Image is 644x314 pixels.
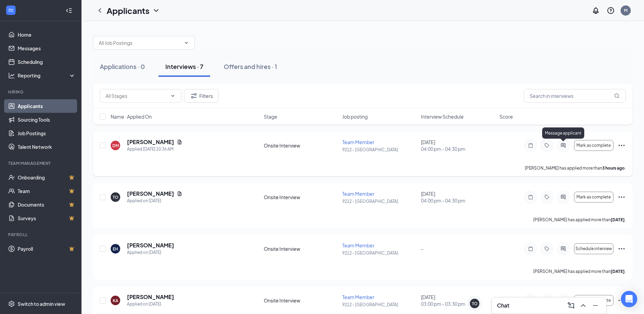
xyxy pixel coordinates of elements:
[611,217,625,222] b: [DATE]
[559,194,567,200] svg: ActiveChat
[127,242,174,249] h5: [PERSON_NAME]
[543,194,551,200] svg: Tag
[127,146,182,153] div: Applied [DATE] 10:36 AM
[342,191,374,197] span: Team Member
[8,300,15,307] svg: Settings
[18,55,76,69] a: Scheduling
[18,41,76,55] a: Messages
[18,72,76,79] div: Reporting
[527,246,535,251] svg: Note
[177,139,182,145] svg: Document
[472,301,478,307] div: TO
[127,197,182,204] div: Applied on [DATE]
[421,294,495,307] div: [DATE]
[421,139,495,152] div: [DATE]
[421,113,464,120] span: Interview Schedule
[567,301,575,310] svg: ComposeMessage
[106,92,167,100] input: All Stages
[8,232,74,238] div: Payroll
[527,194,535,200] svg: Note
[18,99,76,113] a: Applicants
[342,250,417,256] p: 9212 - [GEOGRAPHIC_DATA]
[342,147,417,153] p: 9212 - [GEOGRAPHIC_DATA]
[184,89,219,103] button: Filter Filters
[525,165,626,171] p: [PERSON_NAME] has applied more than .
[18,113,76,126] a: Sourcing Tools
[559,143,567,148] svg: ActiveChat
[602,165,625,171] b: 3 hours ago
[96,6,104,15] svg: ChevronLeft
[99,39,181,47] input: All Job Postings
[618,141,626,150] svg: Ellipses
[614,93,620,99] svg: MagnifyingGlass
[578,300,589,311] button: ChevronUp
[527,143,535,148] svg: Note
[127,301,174,308] div: Applied on [DATE]
[566,300,576,311] button: ComposeMessage
[127,138,174,146] h5: [PERSON_NAME]
[8,89,74,95] div: Hiring
[8,72,15,79] svg: Analysis
[18,198,76,211] a: DocumentsCrown
[18,242,76,256] a: PayrollCrown
[499,113,513,120] span: Score
[113,246,118,252] div: EH
[177,191,182,196] svg: Document
[18,300,65,307] div: Switch to admin view
[576,195,611,199] span: Mark as complete
[421,246,423,252] span: -
[618,245,626,253] svg: Ellipses
[184,40,189,46] svg: ChevronDown
[264,245,338,252] div: Onsite Interview
[621,291,637,307] div: Open Intercom Messenger
[18,126,76,140] a: Job Postings
[533,217,626,223] p: [PERSON_NAME] has applied more than .
[224,62,277,71] div: Offers and hires · 1
[607,6,615,15] svg: QuestionInfo
[574,243,613,254] button: Schedule interview
[574,192,613,203] button: Mark as complete
[66,7,72,14] svg: Collapse
[421,190,495,204] div: [DATE]
[342,113,368,120] span: Job posting
[579,301,587,310] svg: ChevronUp
[559,246,567,251] svg: ActiveChat
[264,142,338,149] div: Onsite Interview
[18,211,76,225] a: SurveysCrown
[611,269,625,274] b: [DATE]
[8,160,74,166] div: Team Management
[590,300,601,311] button: Minimize
[18,184,76,198] a: TeamCrown
[7,7,14,14] svg: WorkstreamLogo
[264,194,338,200] div: Onsite Interview
[421,197,495,204] span: 04:00 pm - 04:30 pm
[421,145,495,152] span: 04:00 pm - 04:30 pm
[542,127,584,139] div: Message applicant
[342,242,374,248] span: Team Member
[576,143,611,148] span: Mark as complete
[113,298,118,303] div: KA
[190,92,198,100] svg: Filter
[533,268,626,274] p: [PERSON_NAME] has applied more than .
[165,62,203,71] div: Interviews · 7
[18,171,76,184] a: OnboardingCrown
[624,7,627,13] div: M
[342,139,374,145] span: Team Member
[127,190,174,197] h5: [PERSON_NAME]
[421,300,495,307] span: 03:00 pm - 03:30 pm
[18,140,76,154] a: Talent Network
[618,296,626,304] svg: Ellipses
[342,294,374,300] span: Team Member
[574,140,613,151] button: Mark as complete
[543,143,551,148] svg: Tag
[107,5,149,16] h1: Applicants
[127,293,174,301] h5: [PERSON_NAME]
[127,249,174,256] div: Applied on [DATE]
[574,295,613,306] button: Mark as complete
[524,89,626,103] input: Search in interviews
[591,301,600,310] svg: Minimize
[592,6,600,15] svg: Notifications
[18,28,76,41] a: Home
[264,297,338,304] div: Onsite Interview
